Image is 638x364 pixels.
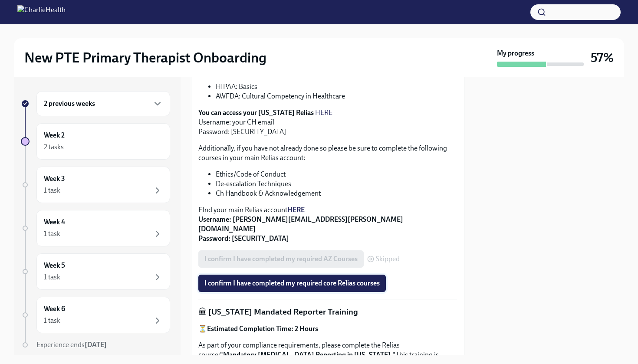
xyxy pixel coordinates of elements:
a: Week 51 task [21,253,170,290]
div: 1 task [44,272,60,282]
button: I confirm I have completed my required core Relias courses [198,275,386,292]
strong: My progress [497,49,534,58]
h2: New PTE Primary Therapist Onboarding [24,49,266,66]
strong: [DATE] [85,341,107,349]
strong: Estimated Completion Time: 2 Hours [207,325,318,333]
li: Ch Handbook & Acknowledgement [216,189,457,198]
a: Week 41 task [21,210,170,246]
h6: Week 5 [44,261,65,270]
h6: Week 2 [44,131,65,140]
li: AWFDA: Cultural Competency in Healthcare [216,92,457,101]
div: 1 task [44,229,60,239]
h6: Week 6 [44,304,65,314]
p: Additionally, if you have not already done so please be sure to complete the following courses in... [198,144,457,163]
span: Skipped [376,256,400,262]
span: Experience ends [36,341,107,349]
p: FInd your main Relias account [198,205,457,243]
h6: 2 previous weeks [44,99,95,108]
p: 🏛 [US_STATE] Mandated Reporter Training [198,306,457,318]
a: HERE [287,206,305,214]
p: ⏳ [198,324,457,334]
div: 1 task [44,186,60,195]
span: I confirm I have completed my required core Relias courses [204,279,380,288]
div: 1 task [44,316,60,325]
strong: Username: [PERSON_NAME][EMAIL_ADDRESS][PERSON_NAME][DOMAIN_NAME] Password: [SECURITY_DATA] [198,215,403,243]
img: CharlieHealth [17,5,66,19]
div: 2 tasks [44,142,64,152]
h3: 57% [591,50,614,66]
p: Username: your CH email Password: [SECURITY_DATA] [198,108,457,137]
strong: You can access your [US_STATE] Relias [198,108,314,117]
div: 2 previous weeks [36,91,170,116]
strong: "Mandatory [MEDICAL_DATA] Reporting in [US_STATE]." [220,351,395,359]
a: HERE [315,108,332,117]
a: Week 61 task [21,297,170,333]
a: Week 22 tasks [21,123,170,160]
li: Ethics/Code of Conduct [216,170,457,179]
li: De-escalation Techniques [216,179,457,189]
li: HIPAA: Basics [216,82,457,92]
a: Week 31 task [21,167,170,203]
h6: Week 4 [44,217,65,227]
h6: Week 3 [44,174,65,184]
